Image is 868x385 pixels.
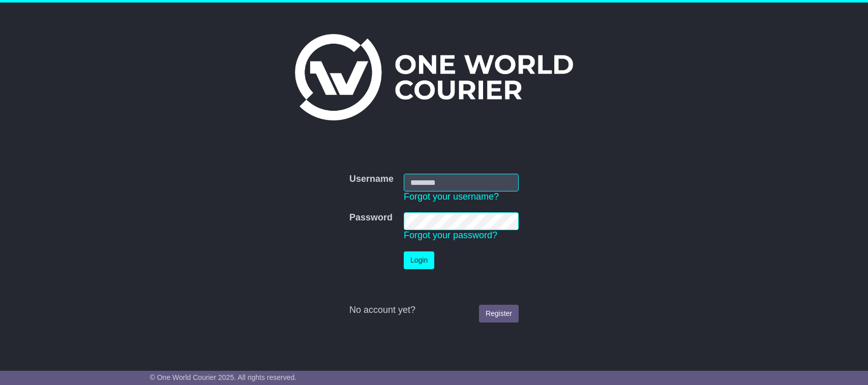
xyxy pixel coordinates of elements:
a: Register [479,305,519,323]
a: Forgot your password? [404,230,497,240]
div: No account yet? [349,305,519,316]
button: Login [404,251,434,269]
label: Password [349,212,393,223]
img: One World [295,34,573,120]
a: Forgot your username? [404,191,499,202]
span: © One World Courier 2025. All rights reserved. [150,373,297,381]
label: Username [349,174,394,185]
